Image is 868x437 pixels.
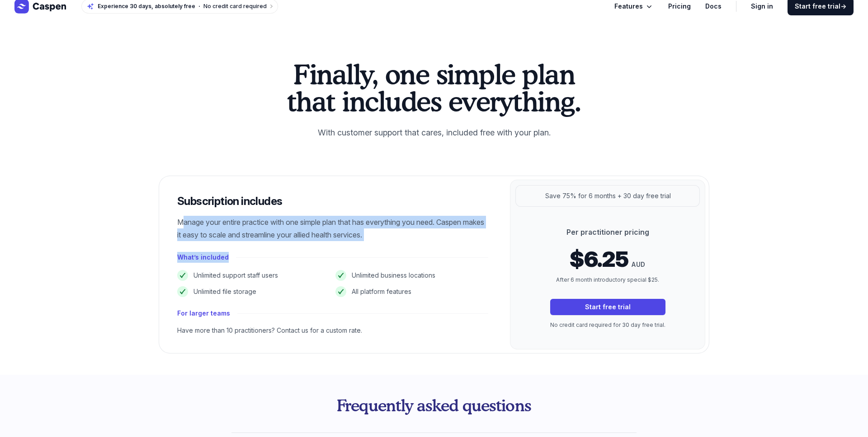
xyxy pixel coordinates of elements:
[335,286,488,297] li: All platform features
[177,194,488,209] h3: Subscription includes
[668,1,691,12] a: Pricing
[177,270,330,281] li: Unlimited support staff users
[550,227,665,237] p: Per practitioner pricing
[840,2,846,10] span: →
[795,2,846,11] span: Start free trial
[177,308,230,319] h4: For larger teams
[751,1,773,12] a: Sign in
[177,286,330,297] li: Unlimited file storage
[550,321,665,330] p: No credit card required for 30 day free trial.
[98,3,195,10] span: Experience 30 days, absolutely free
[545,191,671,201] p: Save 75% for 6 months + 30 day free trial
[203,3,267,9] span: No credit card required
[231,396,637,414] h2: Frequently asked questions
[335,270,488,281] li: Unlimited business locations
[632,259,645,270] span: AUD
[614,1,654,12] button: Features
[570,248,628,270] span: $6.25
[282,60,586,115] h2: Finally, one simple plan that includes everything.
[614,1,643,12] span: Features
[282,126,586,140] p: With customer support that cares, included free with your plan.
[705,1,722,12] a: Docs
[177,252,229,263] h4: What’s included
[550,275,665,284] p: After 6 month introductory special $25.
[550,299,665,315] a: Start free trial
[177,216,488,241] p: Manage your entire practice with one simple plan that has everything you need. Caspen makes it ea...
[177,326,488,335] div: Have more than 10 practitioners? Contact us for a custom rate.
